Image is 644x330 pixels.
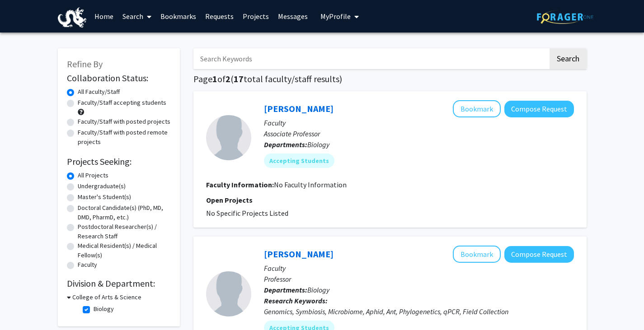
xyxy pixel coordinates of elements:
[78,171,108,180] label: All Projects
[504,101,574,117] button: Compose Request to Tali Gidalevitz
[238,0,273,32] a: Projects
[78,203,171,222] label: Doctoral Candidate(s) (PhD, MD, DMD, PharmD, etc.)
[504,246,574,263] button: Compose Request to Jacob Russell
[264,103,334,114] a: [PERSON_NAME]
[78,98,166,107] label: Faculty/Staff accepting students
[307,285,329,294] span: Biology
[67,278,171,289] h2: Division & Department:
[72,293,141,302] h3: College of Arts & Science
[226,73,230,84] span: 2
[264,117,574,128] p: Faculty
[264,306,574,317] div: Genomics, Symbiosis, Microbiome, Aphid, Ant, Phylogenetics, qPCR, Field Collection
[234,73,244,84] span: 17
[550,48,587,69] button: Search
[264,128,574,139] p: Associate Professor
[453,246,501,263] button: Add Jacob Russell to Bookmarks
[118,0,156,32] a: Search
[67,73,171,84] h2: Collaboration Status:
[273,0,312,32] a: Messages
[264,285,307,294] b: Departments:
[193,74,587,84] h1: Page of ( total faculty/staff results)
[78,128,171,147] label: Faculty/Staff with posted remote projects
[94,304,114,314] label: Biology
[264,153,334,168] mat-chip: Accepting Students
[78,87,120,97] label: All Faculty/Staff
[453,100,501,117] button: Add Tali Gidalevitz to Bookmarks
[156,0,201,32] a: Bookmarks
[274,180,347,189] span: No Faculty Information
[78,260,97,270] label: Faculty
[264,296,328,305] b: Research Keywords:
[78,222,171,241] label: Postdoctoral Researcher(s) / Research Staff
[206,209,288,218] span: No Specific Projects Listed
[7,289,38,323] iframe: Chat
[264,263,574,274] p: Faculty
[264,274,574,284] p: Professor
[78,181,126,191] label: Undergraduate(s)
[90,0,118,32] a: Home
[307,140,329,149] span: Biology
[58,7,87,28] img: Drexel University Logo
[78,192,131,202] label: Master's Student(s)
[264,140,307,149] b: Departments:
[67,58,103,70] span: Refine By
[206,195,574,205] p: Open Projects
[537,10,593,24] img: ForagerOne Logo
[320,12,351,21] span: My Profile
[78,241,171,260] label: Medical Resident(s) / Medical Fellow(s)
[67,156,171,167] h2: Projects Seeking:
[264,248,334,260] a: [PERSON_NAME]
[212,73,217,84] span: 1
[193,48,548,69] input: Search Keywords
[206,180,274,189] b: Faculty Information:
[201,0,238,32] a: Requests
[78,117,170,126] label: Faculty/Staff with posted projects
